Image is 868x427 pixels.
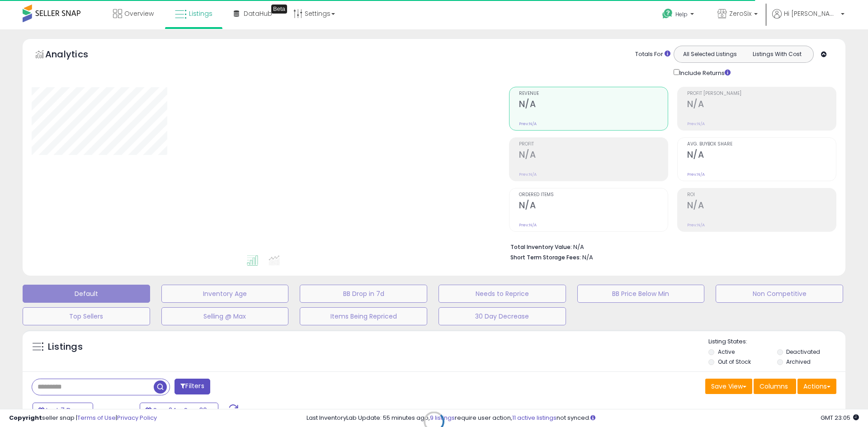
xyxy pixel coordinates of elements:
[23,307,150,325] button: Top Sellers
[687,150,836,162] h2: N/A
[519,121,537,127] small: Prev: N/A
[582,253,593,262] span: N/A
[9,414,157,422] div: seller snap | |
[662,8,673,19] i: Get Help
[687,200,836,212] h2: N/A
[519,192,668,197] span: Ordered Items
[23,285,150,303] button: Default
[743,48,811,60] button: Listings With Cost
[716,285,843,303] button: Non Competitive
[687,91,836,96] span: Profit [PERSON_NAME]
[519,222,537,228] small: Prev: N/A
[577,285,705,303] button: BB Price Below Min
[729,9,751,18] span: ZeroSix
[244,9,272,18] span: DataHub
[635,50,670,59] div: Totals For
[519,150,668,162] h2: N/A
[675,10,688,18] span: Help
[510,253,581,261] b: Short Term Storage Fees:
[161,307,289,325] button: Selling @ Max
[687,222,705,228] small: Prev: N/A
[9,413,42,422] strong: Copyright
[772,9,844,29] a: Hi [PERSON_NAME]
[271,5,287,14] div: Tooltip anchor
[655,1,703,29] a: Help
[300,307,427,325] button: Items Being Repriced
[439,307,566,325] button: 30 Day Decrease
[189,9,212,18] span: Listings
[676,48,744,60] button: All Selected Listings
[519,172,537,177] small: Prev: N/A
[519,99,668,111] h2: N/A
[510,243,572,251] b: Total Inventory Value:
[687,121,705,127] small: Prev: N/A
[519,91,668,96] span: Revenue
[439,285,566,303] button: Needs to Reprice
[687,99,836,111] h2: N/A
[687,192,836,197] span: ROI
[784,9,838,18] span: Hi [PERSON_NAME]
[45,48,106,63] h5: Analytics
[687,172,705,177] small: Prev: N/A
[124,9,154,18] span: Overview
[510,241,830,252] li: N/A
[161,285,289,303] button: Inventory Age
[687,142,836,147] span: Avg. Buybox Share
[519,200,668,212] h2: N/A
[667,67,741,78] div: Include Returns
[300,285,427,303] button: BB Drop in 7d
[519,142,668,147] span: Profit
